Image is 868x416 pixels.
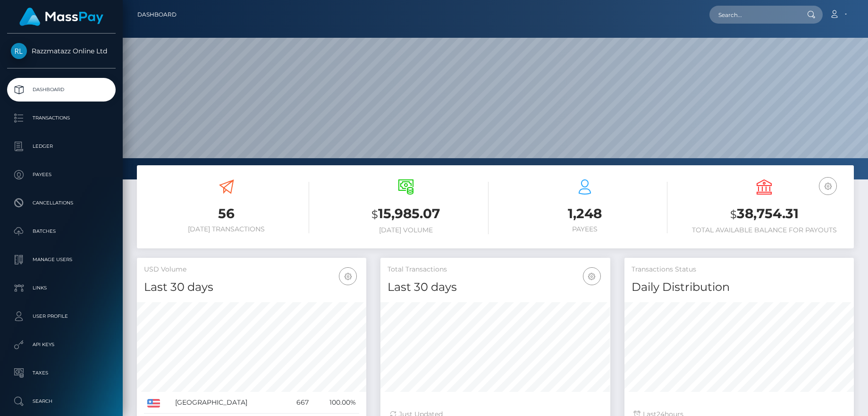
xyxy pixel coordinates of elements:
[7,191,116,215] a: Cancellations
[709,6,798,24] input: Search...
[137,5,177,25] a: Dashboard
[323,204,489,224] h3: 15,985.07
[172,392,285,414] td: [GEOGRAPHIC_DATA]
[7,248,116,272] a: Manage Users
[11,224,112,238] p: Batches
[730,208,737,221] small: $
[11,338,112,352] p: API Keys
[144,225,309,233] h6: [DATE] Transactions
[11,366,112,380] p: Taxes
[11,196,112,210] p: Cancellations
[11,394,112,408] p: Search
[682,204,847,224] h3: 38,754.31
[144,204,309,223] h3: 56
[503,225,668,233] h6: Payees
[11,111,112,125] p: Transactions
[11,168,112,182] p: Payees
[11,139,112,153] p: Ledger
[682,226,847,234] h6: Total Available Balance for Payouts
[388,265,603,274] h5: Total Transactions
[371,208,378,221] small: $
[7,333,116,357] a: API Keys
[11,281,112,295] p: Links
[7,220,116,243] a: Batches
[503,204,668,223] h3: 1,248
[7,106,116,130] a: Transactions
[632,265,847,274] h5: Transactions Status
[632,279,847,296] h4: Daily Distribution
[285,392,312,414] td: 667
[7,78,116,102] a: Dashboard
[7,135,116,158] a: Ledger
[7,390,116,413] a: Search
[388,279,603,296] h4: Last 30 days
[11,43,27,59] img: Razzmatazz Online Ltd
[7,305,116,328] a: User Profile
[144,279,359,296] h4: Last 30 days
[7,163,116,187] a: Payees
[19,8,103,26] img: MassPay Logo
[147,399,160,408] img: US.png
[323,226,489,234] h6: [DATE] Volume
[312,392,359,414] td: 100.00%
[11,309,112,323] p: User Profile
[11,253,112,267] p: Manage Users
[7,361,116,385] a: Taxes
[144,265,359,274] h5: USD Volume
[7,276,116,300] a: Links
[7,47,116,55] span: Razzmatazz Online Ltd
[11,83,112,97] p: Dashboard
